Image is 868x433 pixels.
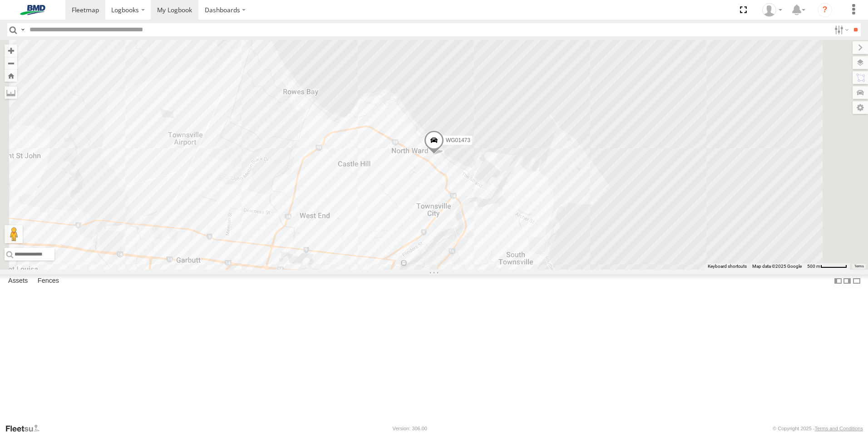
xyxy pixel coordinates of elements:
label: Dock Summary Table to the Right [843,275,852,288]
span: Map data ©2025 Google [752,264,802,269]
button: Drag Pegman onto the map to open Street View [5,225,23,243]
button: Zoom Home [5,69,17,82]
span: WG01473 [446,138,470,144]
button: Map scale: 500 m per 55 pixels [804,263,850,270]
div: Macgregor (Greg) Burns [759,3,785,17]
label: Assets [4,275,32,287]
label: Search Query [19,23,26,36]
button: Keyboard shortcuts [708,263,747,270]
i: ? [818,3,832,17]
a: Terms and Conditions [815,426,863,431]
div: Version: 306.00 [393,426,427,431]
label: Hide Summary Table [852,275,861,288]
a: Terms (opens in new tab) [854,265,864,268]
span: 500 m [807,264,820,269]
label: Map Settings [853,101,868,114]
label: Search Filter Options [831,23,850,36]
button: Zoom out [5,57,17,69]
label: Dock Summary Table to the Left [833,275,843,288]
label: Fences [33,275,64,287]
label: Measure [5,86,17,99]
a: Visit our Website [5,424,47,433]
img: bmd-logo.svg [9,5,56,15]
div: © Copyright 2025 - [773,426,863,431]
button: Zoom in [5,44,17,57]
